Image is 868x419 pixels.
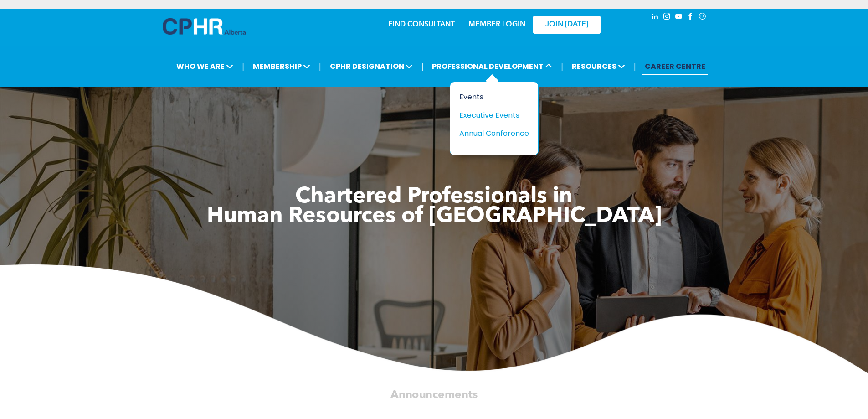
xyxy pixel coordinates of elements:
span: PROFESSIONAL DEVELOPMENT [429,58,555,75]
li: | [319,57,321,76]
span: WHO WE ARE [174,58,236,75]
span: Human Resources of [GEOGRAPHIC_DATA] [207,206,662,228]
a: Events [459,91,529,103]
a: CAREER CENTRE [642,58,708,75]
a: JOIN [DATE] [533,16,601,34]
div: Annual Conference [459,128,522,139]
a: instagram [662,11,672,24]
div: Events [459,91,522,103]
span: CPHR DESIGNATION [327,58,416,75]
li: | [634,57,636,76]
span: RESOURCES [569,58,628,75]
span: Chartered Professionals in [295,186,573,208]
li: | [421,57,424,76]
a: Executive Events [459,109,529,121]
span: Announcements [390,389,478,400]
a: Annual Conference [459,128,529,139]
a: Social network [698,11,708,24]
a: youtube [674,11,684,24]
span: JOIN [DATE] [545,21,588,29]
a: MEMBER LOGIN [468,21,525,28]
a: FIND CONSULTANT [388,21,455,28]
span: MEMBERSHIP [250,58,313,75]
div: Executive Events [459,109,522,121]
a: facebook [686,11,696,24]
li: | [561,57,563,76]
li: | [242,57,244,76]
img: A blue and white logo for cp alberta [163,18,246,35]
a: linkedin [650,11,660,24]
